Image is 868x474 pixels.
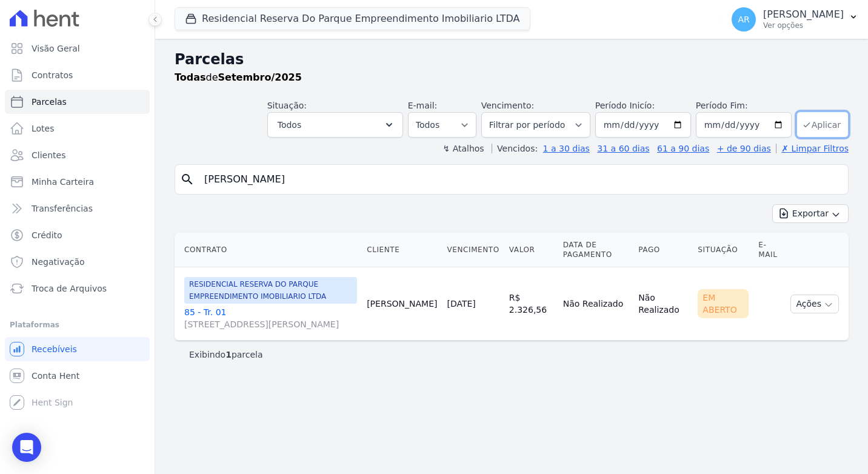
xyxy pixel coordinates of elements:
a: 31 a 60 dias [597,144,649,153]
th: E-mail [753,233,786,267]
b: 1 [225,350,232,359]
th: Situação [693,233,753,267]
h2: Parcelas [175,48,849,70]
td: Não Realizado [558,267,634,341]
span: Recebíveis [32,343,77,355]
td: Não Realizado [633,267,693,341]
span: [STREET_ADDRESS][PERSON_NAME] [184,318,357,330]
th: Pago [633,233,693,267]
th: Cliente [362,233,442,267]
div: Plataformas [10,318,145,332]
td: [PERSON_NAME] [362,267,442,341]
p: [PERSON_NAME] [763,8,844,21]
label: Período Fim: [696,99,792,112]
th: Vencimento [442,233,504,267]
a: Minha Carteira [5,170,150,194]
span: RESIDENCIAL RESERVA DO PARQUE EMPREENDIMENTO IMOBILIARIO LTDA [184,277,357,304]
button: AR [PERSON_NAME] Ver opções [722,2,868,36]
a: Transferências [5,196,150,221]
input: Buscar por nome do lote ou do cliente [197,167,843,192]
button: Aplicar [796,112,849,138]
label: Vencidos: [492,144,538,153]
p: Ver opções [763,21,844,30]
a: Troca de Arquivos [5,276,150,301]
label: Situação: [267,101,307,110]
i: search [180,172,195,187]
a: ✗ Limpar Filtros [776,144,849,153]
span: Lotes [32,122,55,135]
div: Open Intercom Messenger [12,433,41,462]
a: 1 a 30 dias [543,144,590,153]
a: Lotes [5,116,150,141]
p: Exibindo parcela [189,349,263,361]
span: Negativação [32,256,85,268]
button: Residencial Reserva Do Parque Empreendimento Imobiliario LTDA [175,7,530,30]
span: Troca de Arquivos [32,282,107,295]
a: Crédito [5,223,150,247]
th: Valor [504,233,558,267]
button: Exportar [772,204,849,223]
span: Clientes [32,149,65,161]
label: ↯ Atalhos [442,144,484,153]
a: + de 90 dias [717,144,771,153]
span: AR [738,15,749,24]
th: Data de Pagamento [558,233,634,267]
p: de [175,70,302,85]
a: Negativação [5,250,150,274]
span: Crédito [32,229,62,241]
strong: Setembro/2025 [218,72,302,83]
a: Conta Hent [5,364,150,388]
a: Visão Geral [5,36,150,61]
label: Vencimento: [481,101,534,110]
a: Parcelas [5,90,150,114]
span: Visão Geral [32,42,80,55]
label: Período Inicío: [595,101,655,110]
button: Ações [790,295,839,313]
span: Contratos [32,69,73,81]
a: Recebíveis [5,337,150,361]
a: Clientes [5,143,150,167]
a: [DATE] [447,299,475,309]
span: Parcelas [32,96,67,108]
strong: Todas [175,72,206,83]
span: Minha Carteira [32,176,94,188]
a: 85 - Tr. 01[STREET_ADDRESS][PERSON_NAME] [184,306,357,330]
span: Todos [278,118,301,132]
label: E-mail: [408,101,438,110]
th: Contrato [175,233,362,267]
a: Contratos [5,63,150,87]
span: Transferências [32,202,93,215]
span: Conta Hent [32,370,79,382]
a: 61 a 90 dias [657,144,709,153]
div: Em Aberto [698,289,749,318]
td: R$ 2.326,56 [504,267,558,341]
button: Todos [267,112,403,138]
